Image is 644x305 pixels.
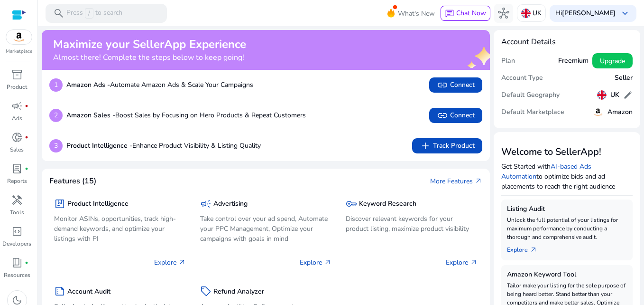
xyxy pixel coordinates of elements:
span: keyboard_arrow_down [619,8,631,19]
a: Explorearrow_outward [507,241,545,255]
h4: Almost there! Complete the steps below to keep going! [53,53,246,62]
span: link [437,110,448,121]
span: arrow_outward [178,258,186,266]
span: arrow_outward [324,258,331,266]
span: Track Product [420,140,475,152]
span: arrow_outward [470,258,478,266]
button: chatChat Now [441,6,490,21]
h5: Freemium [558,57,589,65]
span: search [53,8,64,19]
h5: Seller [615,74,633,82]
button: linkConnect [429,108,482,123]
h5: Account Type [501,74,543,82]
b: Amazon Ads - [66,80,110,89]
h5: Default Geography [501,91,560,99]
span: Chat Now [456,9,486,18]
a: More Featuresarrow_outward [430,176,482,186]
p: Unlock the full potential of your listings for maximum performance by conducting a thorough and c... [507,216,627,241]
p: Take control over your ad spend, Automate your PPC Management, Optimize your campaigns with goals... [200,214,332,244]
span: What's New [398,5,435,22]
h2: Maximize your SellerApp Experience [53,38,246,51]
span: add [420,140,431,152]
button: addTrack Product [412,138,482,153]
h4: Features (15) [49,177,96,186]
span: key [346,198,357,210]
h5: Default Marketplace [501,108,564,116]
span: code_blocks [11,226,23,237]
h5: Amazon [607,108,633,116]
h5: Keyword Research [359,200,416,208]
button: Upgrade [592,53,633,68]
span: / [85,8,93,19]
span: Connect [437,79,475,91]
p: Explore [300,257,331,267]
span: package [54,198,65,210]
img: amazon.svg [6,30,32,44]
a: AI-based Ads Automation [501,162,591,181]
h4: Account Details [501,38,633,47]
span: book_4 [11,257,23,268]
span: Connect [437,110,475,121]
span: fiber_manual_record [25,135,28,139]
span: summarize [54,286,65,297]
span: Upgrade [600,56,625,66]
span: campaign [11,100,23,112]
h5: Account Audit [67,288,110,296]
img: uk.svg [597,90,607,100]
span: link [437,79,448,91]
h3: Welcome to SellerApp! [501,146,633,158]
h5: Refund Analyzer [213,288,264,296]
span: arrow_outward [530,246,537,254]
span: donut_small [11,132,23,143]
span: fiber_manual_record [25,104,28,108]
p: Automate Amazon Ads & Scale Your Campaigns [66,80,253,90]
p: Product [7,83,27,91]
p: Explore [154,257,186,267]
p: 2 [49,109,63,122]
h5: UK [610,91,619,99]
p: Boost Sales by Focusing on Hero Products & Repeat Customers [66,110,306,120]
b: [PERSON_NAME] [562,9,616,18]
p: 3 [49,139,63,152]
p: Discover relevant keywords for your product listing, maximize product visibility [346,214,478,234]
h5: Amazon Keyword Tool [507,271,627,279]
p: Ads [12,114,22,123]
img: amazon.svg [592,106,604,118]
span: handyman [11,194,23,206]
p: Resources [4,271,30,279]
p: Enhance Product Visibility & Listing Quality [66,141,261,151]
span: inventory_2 [11,69,23,80]
b: Amazon Sales - [66,111,115,120]
p: Marketplace [6,48,32,55]
h5: Plan [501,57,515,65]
span: campaign [200,198,212,210]
button: hub [494,4,513,23]
p: Get Started with to optimize bids and ad placements to reach the right audience [501,162,633,191]
span: fiber_manual_record [25,167,28,171]
span: lab_profile [11,163,23,174]
p: Explore [446,257,478,267]
p: UK [533,5,542,21]
h5: Listing Audit [507,205,627,213]
button: linkConnect [429,77,482,93]
p: Developers [2,239,31,248]
b: Product Intelligence - [66,141,132,150]
p: Monitor ASINs, opportunities, track high-demand keywords, and optimize your listings with PI [54,214,186,244]
h5: Product Intelligence [67,200,129,208]
img: uk.svg [521,9,531,18]
span: chat [445,9,454,19]
p: Reports [7,177,27,185]
span: sell [200,286,212,297]
p: Press to search [66,8,122,19]
span: arrow_outward [475,177,482,185]
p: Tools [10,208,24,217]
span: hub [498,8,509,19]
span: edit [623,90,633,100]
p: 1 [49,78,63,92]
p: Sales [10,145,24,154]
p: Hi [555,10,616,17]
span: fiber_manual_record [25,261,28,265]
h5: Advertising [213,200,248,208]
